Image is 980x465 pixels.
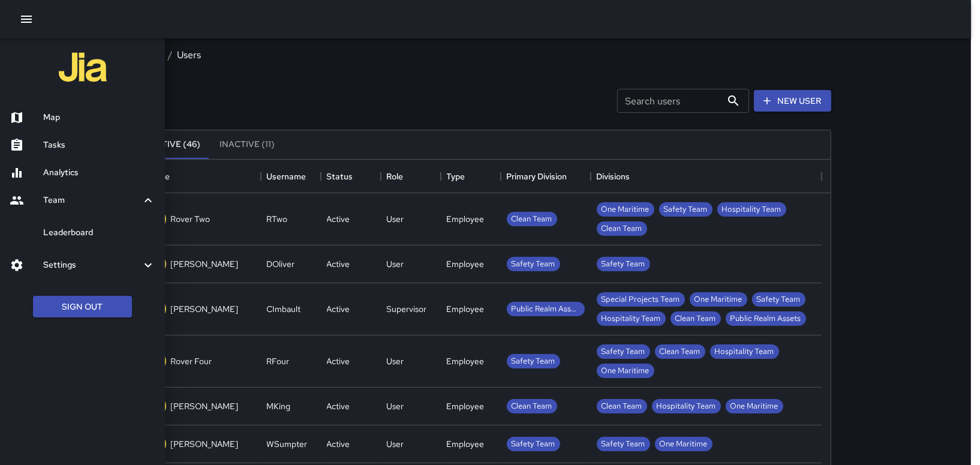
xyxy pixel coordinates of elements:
img: jia-logo [59,43,107,91]
h6: Tasks [43,139,155,152]
h6: Team [43,194,141,207]
button: Sign Out [33,296,132,318]
h6: Map [43,111,155,124]
h6: Analytics [43,166,155,179]
h6: Leaderboard [43,226,155,239]
h6: Settings [43,259,141,272]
